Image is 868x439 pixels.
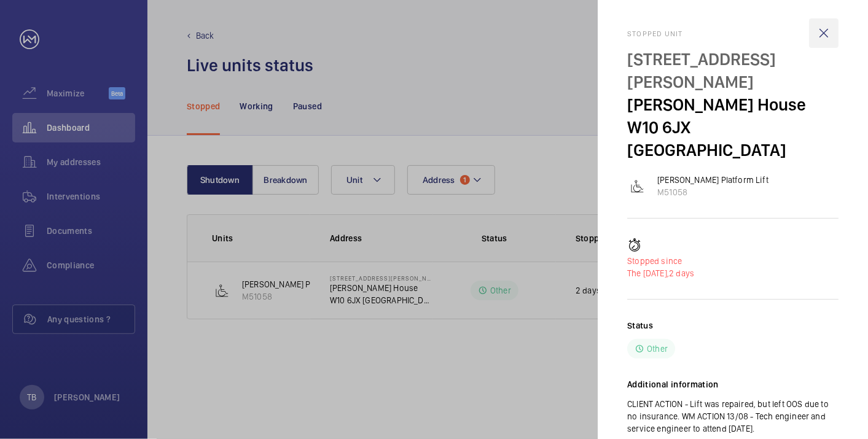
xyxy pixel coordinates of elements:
[627,267,839,279] p: 2 days
[627,29,839,38] h2: Stopped unit
[627,319,653,332] h2: Status
[657,174,768,186] p: [PERSON_NAME] Platform Lift
[627,116,839,161] p: W10 6JX [GEOGRAPHIC_DATA]
[630,179,645,193] img: platform_lift.svg
[627,48,839,93] p: [STREET_ADDRESS][PERSON_NAME]
[657,186,768,198] p: M51058
[647,343,668,355] p: Other
[627,255,839,267] p: Stopped since
[627,93,839,116] p: [PERSON_NAME] House
[627,378,839,390] h2: Additional information
[627,268,669,278] span: The [DATE],
[627,398,839,435] p: CLIENT ACTION - Lift was repaired, but left OOS due to no insurance. WM ACTION 13/08 - Tech engin...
